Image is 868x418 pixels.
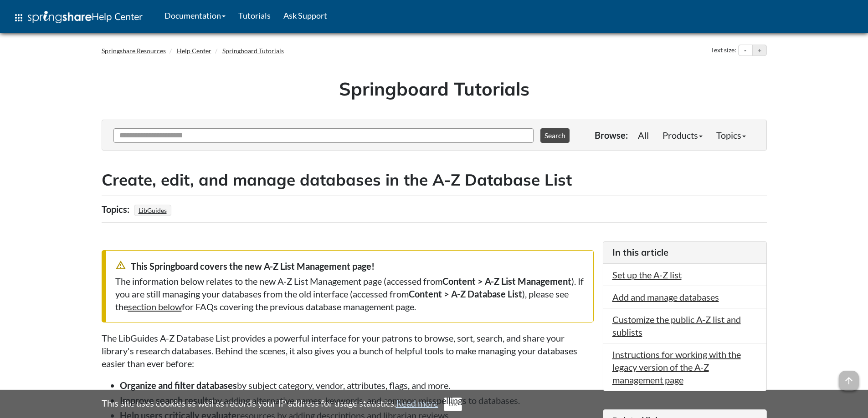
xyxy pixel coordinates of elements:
[13,12,24,23] span: apps
[102,332,594,370] p: The LibGuides A-Z Database List provides a powerful interface for your patrons to browse, sort, s...
[612,314,741,337] a: Customize the public A-Z list and sublists
[115,275,584,313] div: The information below relates to the new A-Z List Management page (accessed from ). If you are st...
[102,47,166,55] a: Springshare Resources
[102,201,132,218] div: Topics:
[739,45,752,56] button: Decrease text size
[115,260,584,272] div: This Springboard covers the new A-Z List Management page!
[222,47,284,55] a: Springboard Tutorials
[102,169,767,191] h2: Create, edit, and manage databases in the A-Z Database List
[612,246,757,259] h3: In this article
[631,126,656,144] a: All
[595,129,628,141] p: Browse:
[540,128,570,143] button: Search
[612,269,682,280] a: Set up the A-Z list
[115,260,126,271] span: warning_amber
[277,4,334,27] a: Ask Support
[120,395,212,406] strong: Improve search results
[656,126,709,144] a: Products
[128,301,182,312] a: section below
[120,379,594,392] li: by subject category, vendor, attributes, flags, and more.
[612,349,741,385] a: Instructions for working with the legacy version of the A-Z management page
[709,45,738,56] div: Text size:
[137,204,168,217] a: LibGuides
[232,4,277,27] a: Tutorials
[7,4,149,31] a: apps Help Center
[120,394,594,407] li: by adding alternative names, keywords, and common misspellings to databases.
[120,380,237,391] strong: Organize and filter databases
[839,371,859,391] span: arrow_upward
[108,76,760,101] h1: Springboard Tutorials
[409,288,522,299] strong: Content > A-Z Database List
[177,47,211,55] a: Help Center
[92,10,143,22] span: Help Center
[839,372,859,383] a: arrow_upward
[612,292,719,302] a: Add and manage databases
[753,45,766,56] button: Increase text size
[158,4,232,27] a: Documentation
[442,276,571,287] strong: Content > A-Z List Management
[709,126,753,144] a: Topics
[28,11,92,23] img: Springshare
[92,397,776,411] div: This site uses cookies as well as records your IP address for usage statistics.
